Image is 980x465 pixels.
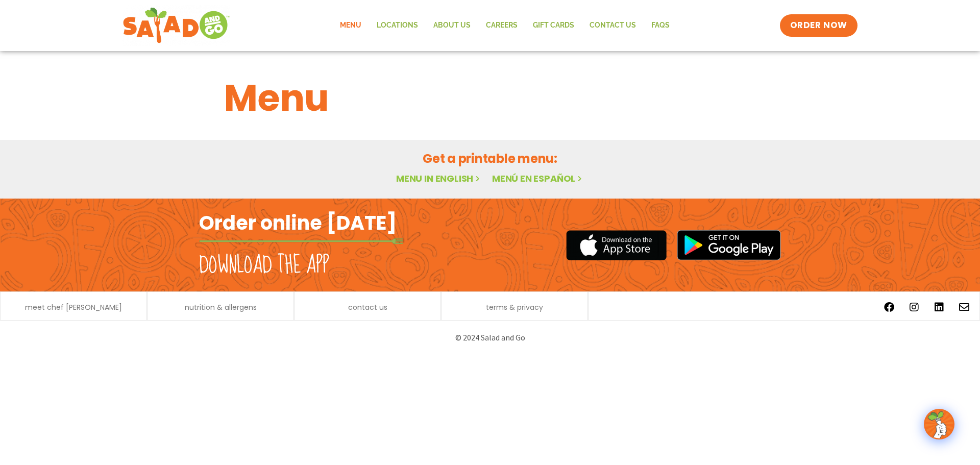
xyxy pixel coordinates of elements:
[199,251,329,280] h2: Download the app
[199,238,403,244] img: fork
[426,14,478,37] a: About Us
[199,210,397,235] h2: Order online [DATE]
[332,14,369,37] a: Menu
[224,70,756,126] h1: Menu
[780,14,857,37] a: ORDER NOW
[644,14,677,37] a: FAQs
[122,5,230,46] img: new-SAG-logo-768×292
[677,230,781,260] img: google_play
[204,331,776,345] p: © 2024 Salad and Go
[224,150,756,167] h2: Get a printable menu:
[486,304,543,311] a: terms & privacy
[790,19,847,32] span: ORDER NOW
[525,14,582,37] a: GIFT CARDS
[478,14,525,37] a: Careers
[925,410,953,438] img: wpChatIcon
[332,14,677,37] nav: Menu
[566,229,667,262] img: appstore
[492,172,584,185] a: Menú en español
[185,304,257,311] a: nutrition & allergens
[25,304,122,311] a: meet chef [PERSON_NAME]
[582,14,644,37] a: Contact Us
[369,14,426,37] a: Locations
[396,172,482,185] a: Menu in English
[348,304,387,311] a: contact us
